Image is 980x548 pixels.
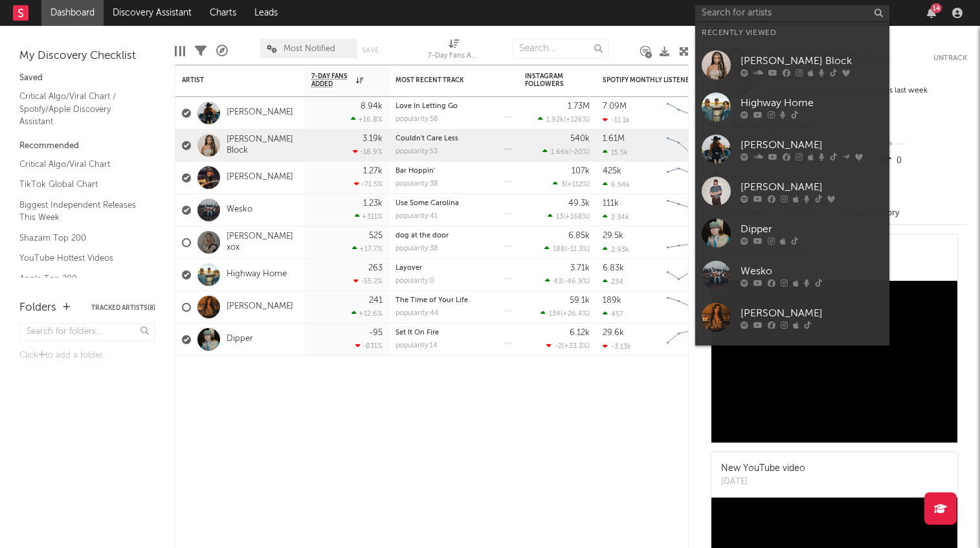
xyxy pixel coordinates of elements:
[661,291,719,323] svg: Chart title
[702,25,883,41] div: Recently Viewed
[570,296,590,305] div: 59.1k
[395,342,438,349] div: popularity: 14
[395,232,449,239] a: dog at the door
[567,181,588,188] span: +112 %
[175,32,185,70] div: Edit Columns
[395,135,458,142] a: Couldn't Care Less
[19,49,155,64] div: My Discovery Checklist
[931,3,942,13] div: 14
[661,97,719,129] svg: Chart title
[395,297,468,304] a: The Time of Your Life
[216,32,228,70] div: A&R Pipeline
[661,129,719,162] svg: Chart title
[227,135,298,157] a: [PERSON_NAME] Block
[227,334,253,345] a: Dipper
[568,199,590,208] div: 49.3k
[512,39,609,58] input: Search...
[19,251,142,265] a: YouTube Hottest Videos
[227,204,252,215] a: Wesko
[570,135,590,143] div: 540k
[395,200,459,207] a: Use Some Carolina
[428,32,480,70] div: 7-Day Fans Added (7-Day Fans Added)
[695,170,889,212] a: [PERSON_NAME]
[362,47,379,54] button: Save
[395,297,512,304] div: The Time of Your Life
[695,86,889,128] a: Highway Home
[395,329,439,336] a: Set It On Fire
[354,180,383,188] div: -71.5 %
[284,45,335,53] span: Most Notified
[568,232,590,240] div: 6.85k
[549,311,561,318] span: 134
[368,264,383,272] div: 263
[19,157,142,171] a: Critical Algo/Viral Chart
[741,263,883,279] div: Wesko
[603,199,619,208] div: 111k
[369,232,383,240] div: 525
[395,200,512,207] div: Use Some Carolina
[556,214,563,221] span: 13
[603,102,627,111] div: 7.09M
[695,44,889,86] a: [PERSON_NAME] Block
[19,231,142,245] a: Shazam Top 200
[555,343,562,350] span: -2
[553,246,565,253] span: 188
[603,342,631,351] div: -3.13k
[695,254,889,296] a: Wesko
[355,342,383,350] div: -831 %
[227,232,298,254] a: [PERSON_NAME] xox
[545,277,590,285] div: ( )
[695,212,889,254] a: Dipper
[395,213,438,220] div: popularity: 41
[19,323,155,342] input: Search for folders...
[695,128,889,170] a: [PERSON_NAME]
[570,264,590,272] div: 3.71k
[603,167,621,175] div: 425k
[395,181,438,188] div: popularity: 38
[661,162,719,194] svg: Chart title
[428,49,480,64] div: 7-Day Fans Added (7-Day Fans Added)
[603,116,630,124] div: -11.1k
[369,329,383,337] div: -95
[395,76,493,84] div: Most Recent Track
[741,221,883,237] div: Dipper
[603,76,700,84] div: Spotify Monthly Listeners
[227,269,287,280] a: Highway Home
[603,213,629,221] div: 2.34k
[561,181,565,188] span: 3
[363,167,383,175] div: 1.27k
[881,153,967,170] div: 0
[395,148,438,155] div: popularity: 53
[927,8,936,18] button: 14
[741,53,883,69] div: [PERSON_NAME] Block
[571,149,588,156] span: -20 %
[603,148,628,157] div: 15.5k
[741,305,883,321] div: [PERSON_NAME]
[695,296,889,338] a: [PERSON_NAME]
[361,102,383,111] div: 8.94k
[395,265,512,272] div: Layover
[721,462,805,476] div: New YouTube video
[695,5,889,21] input: Search for artists
[661,259,719,291] svg: Chart title
[661,226,719,259] svg: Chart title
[227,301,293,312] a: [PERSON_NAME]
[227,172,293,183] a: [PERSON_NAME]
[395,232,512,239] div: dog at the door
[91,305,155,311] button: Tracked Artists(8)
[741,137,883,153] div: [PERSON_NAME]
[182,76,279,84] div: Artist
[542,148,590,156] div: ( )
[562,311,588,318] span: +26.4 %
[551,149,569,156] span: 1.66k
[19,89,142,129] a: Critical Algo/Viral Chart / Spotify/Apple Discovery Assistant
[741,95,883,111] div: Highway Home
[311,72,353,88] span: 7-Day Fans Added
[353,148,383,156] div: -18.9 %
[395,265,422,272] a: Layover
[195,32,206,70] div: Filters
[567,246,588,253] span: -11.3 %
[564,278,588,285] span: -46.9 %
[355,212,383,221] div: +311 %
[362,135,383,143] div: 3.19k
